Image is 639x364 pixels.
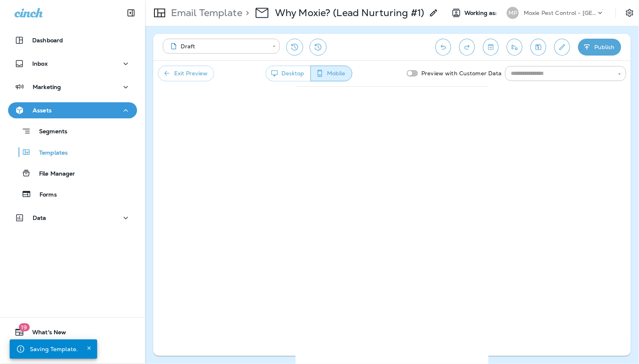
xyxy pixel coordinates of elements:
button: Forms [8,186,137,203]
button: Close [84,343,94,353]
button: Dashboard [8,32,137,48]
p: Marketing [33,84,61,90]
button: Send test email [507,39,522,56]
button: Settings [622,6,637,20]
button: Open [616,70,623,78]
button: Restore from previous version [286,39,303,56]
button: Mobile [310,66,352,81]
button: Edit details [554,39,570,56]
p: Why Moxie? (Lead Nurturing #1) [275,7,424,19]
button: File Manager [8,165,137,182]
span: Working as: [464,10,499,17]
p: Data [33,215,46,221]
button: Exit Preview [158,66,214,81]
button: Segments [8,122,137,140]
p: Preview with Customer Data [418,67,505,80]
button: Support [8,343,137,360]
button: Undo [435,39,451,56]
div: Draft [169,42,267,50]
p: Dashboard [32,37,63,43]
p: File Manager [31,170,75,178]
button: Redo [459,39,475,56]
div: MP [507,7,519,19]
span: 19 [19,323,29,331]
p: Assets [33,107,52,114]
button: Save [531,39,546,56]
p: Moxie Pest Control - [GEOGRAPHIC_DATA] [524,10,596,16]
button: Data [8,210,137,226]
button: Templates [8,144,137,161]
button: Inbox [8,56,137,72]
button: Assets [8,102,137,118]
div: Saving Template. [30,342,78,356]
p: Templates [31,149,68,157]
p: Forms [31,191,57,199]
p: > [242,7,249,19]
p: Inbox [32,60,48,67]
button: Desktop [266,66,311,81]
p: Segments [31,128,67,136]
p: Email Template [168,7,242,19]
button: Publish [578,39,621,56]
button: Toggle preview [483,39,499,56]
span: What's New [24,329,66,339]
button: Collapse Sidebar [120,5,142,21]
button: 19What's New [8,324,137,340]
button: Marketing [8,79,137,95]
button: View Changelog [310,39,327,56]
